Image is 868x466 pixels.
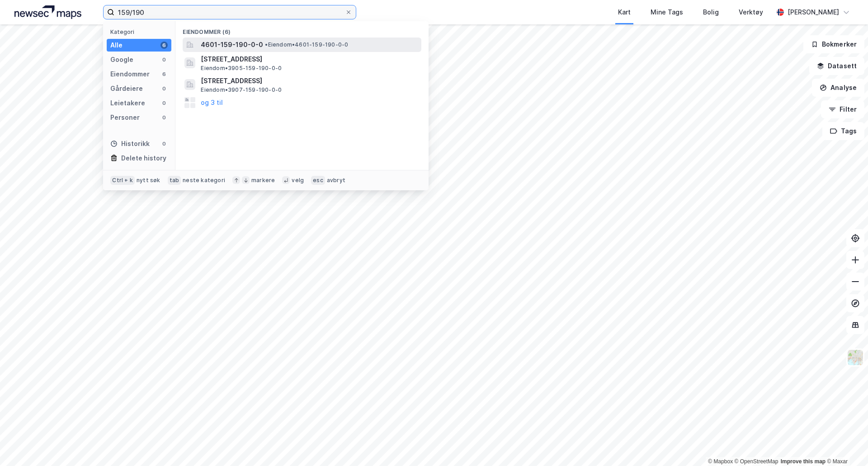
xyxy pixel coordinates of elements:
div: Personer [110,112,140,123]
a: Mapbox [708,458,733,465]
div: Bolig [703,7,719,18]
span: 4601-159-190-0-0 [201,39,263,50]
div: nytt søk [137,177,160,184]
div: 0 [160,114,168,121]
div: Alle [110,40,123,51]
div: Mine Tags [651,7,683,18]
span: Eiendom • 3907-159-190-0-0 [201,86,282,94]
img: Z [847,349,864,366]
div: Delete history [121,153,166,164]
span: [STREET_ADDRESS] [201,75,418,86]
div: 0 [160,99,168,107]
button: Bokmerker [803,35,864,53]
div: Ctrl + k [110,176,135,185]
button: Filter [821,100,864,118]
button: og 3 til [201,97,223,108]
a: Improve this map [781,458,826,465]
div: avbryt [327,177,345,184]
div: tab [168,176,181,185]
div: neste kategori [183,177,225,184]
span: Eiendom • 3905-159-190-0-0 [201,65,282,72]
button: Datasett [809,57,864,75]
iframe: Chat Widget [823,423,868,466]
span: • [265,41,268,48]
div: 0 [160,56,168,63]
div: [PERSON_NAME] [788,7,839,18]
img: logo.a4113a55bc3d86da70a041830d287a7e.svg [14,5,81,19]
div: Kart [618,7,631,18]
div: Google [110,54,133,65]
input: Søk på adresse, matrikkel, gårdeiere, leietakere eller personer [114,5,345,19]
div: markere [251,177,275,184]
div: Gårdeiere [110,83,143,94]
button: Analyse [812,79,864,97]
div: Kontrollprogram for chat [823,423,868,466]
div: 6 [160,71,168,78]
a: OpenStreetMap [735,458,778,465]
div: velg [292,177,304,184]
button: Tags [822,122,864,140]
div: Leietakere [110,98,145,108]
div: Kategori [110,28,171,35]
span: [STREET_ADDRESS] [201,54,418,65]
div: Historikk [110,138,150,149]
div: esc [311,176,325,185]
div: Verktøy [739,7,763,18]
div: Eiendommer [110,69,150,80]
div: Eiendommer (6) [175,21,429,38]
div: 0 [160,85,168,92]
div: 0 [160,140,168,147]
span: Eiendom • 4601-159-190-0-0 [265,41,348,48]
div: 6 [160,42,168,49]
